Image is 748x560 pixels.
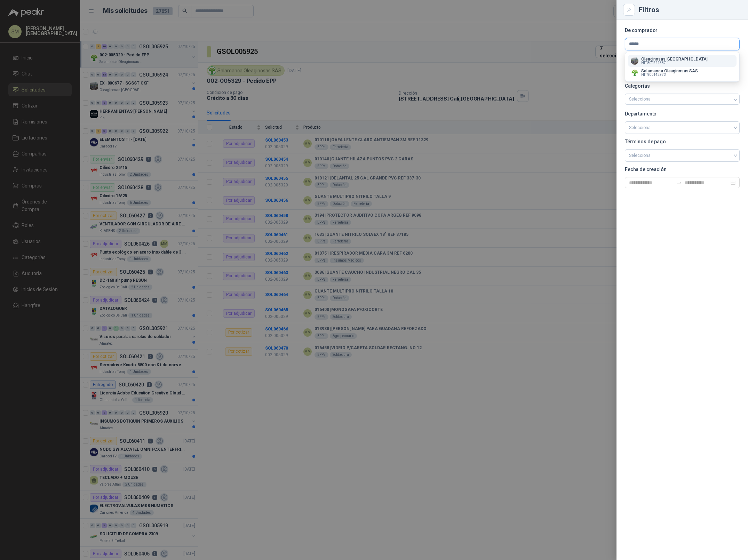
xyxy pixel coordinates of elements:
p: De comprador [625,28,740,32]
p: Salamanca Oleaginosas SAS [641,69,698,73]
button: Company LogoOleaginosas [GEOGRAPHIC_DATA]NIT:800221587 [628,55,737,67]
button: Company LogoSalamanca Oleaginosas SASNIT:900142973 [628,67,737,79]
span: to [676,180,682,185]
p: Fecha de creación [625,167,740,171]
p: Oleaginosas [GEOGRAPHIC_DATA] [641,57,708,61]
img: Company Logo [631,69,638,77]
p: Términos de pago [625,139,740,144]
img: Company Logo [631,57,638,65]
p: Departamento [625,112,740,116]
span: NIT : 900142973 [641,73,666,77]
button: Close [625,6,633,14]
span: swap-right [676,180,682,185]
p: Categorías [625,84,740,88]
div: Filtros [639,6,740,13]
span: NIT : 800221587 [641,61,666,65]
